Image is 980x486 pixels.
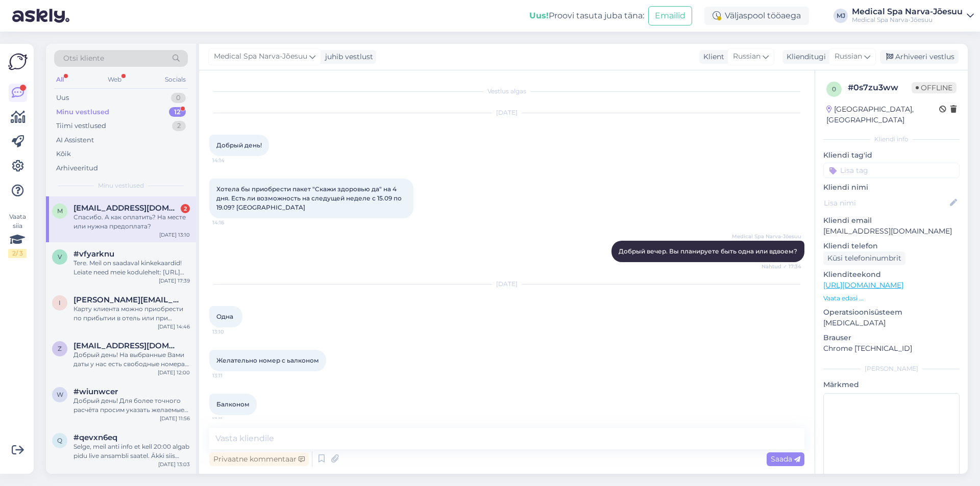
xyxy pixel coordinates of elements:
[57,391,63,398] span: w
[73,203,180,213] span: mopsik73.vl@gmail.com
[823,182,960,193] p: Kliendi nimi
[823,318,960,328] p: [MEDICAL_DATA]
[169,107,186,117] div: 12
[57,207,63,215] span: m
[158,461,190,468] div: [DATE] 13:03
[823,332,960,343] p: Brauser
[216,185,403,211] span: Хотела бы приобрести пакет "Скажи здоровью да" на 4 дня. Есть ли возможность на следущей неделе с...
[58,345,62,352] span: z
[823,135,960,144] div: Kliendi info
[823,294,960,303] p: Vaata edasi ...
[823,241,960,251] p: Kliendi telefon
[823,307,960,318] p: Operatsioonisüsteem
[823,280,903,290] a: [URL][DOMAIN_NAME]
[73,433,117,442] span: #qevxn6eq
[73,442,190,461] div: Selge, meil anti info et kell 20:00 algab pidu live ansambli saatel. Äkki siis mingi üllatus meil...
[106,73,124,86] div: Web
[56,149,71,159] div: Kõik
[848,82,912,94] div: # 0s7zu3ww
[880,50,959,64] div: Arhiveeri vestlus
[158,323,190,330] div: [DATE] 14:46
[98,181,144,190] span: Minu vestlused
[212,416,251,423] span: 13:11
[824,197,948,209] input: Lisa nimi
[699,52,724,62] div: Klient
[216,400,250,408] span: Балконом
[823,215,960,226] p: Kliendi email
[8,52,28,71] img: Askly Logo
[209,452,309,466] div: Privaatne kommentaar
[59,299,61,306] span: i
[212,219,251,226] span: 14:16
[823,163,960,178] input: Lisa tag
[852,8,974,24] a: Medical Spa Narva-JõesuuMedical Spa Narva-Jõesuu
[56,163,98,173] div: Arhiveeritud
[73,249,114,259] span: #vfyarknu
[619,247,797,255] span: Добрый вечер. Вы планируете быть одна или вдвоем?
[704,7,809,25] div: Väljaspool tööaega
[56,135,94,145] div: AI Assistent
[73,259,190,277] div: Tere. Meil on saadaval kinkekaardid! Leiate need meie kodulehelt: [URL][DOMAIN_NAME]
[823,269,960,280] p: Klienditeekond
[771,454,800,464] span: Saada
[8,212,27,258] div: Vaata siia
[832,85,836,93] span: 0
[63,53,104,64] span: Otsi kliente
[835,51,862,62] span: Russian
[529,10,644,22] div: Proovi tasuta juba täna:
[216,141,262,149] span: Добрый день!
[733,51,761,62] span: Russian
[209,279,804,289] div: [DATE]
[73,213,190,231] div: Спасибо. А как оплатить? На месте или нужна предоплата?
[529,11,549,20] b: Uus!
[214,51,307,62] span: Medical Spa Narva-Jõesuu
[163,73,188,86] div: Socials
[73,341,180,350] span: zzen@list.ru
[172,121,186,131] div: 2
[216,356,319,364] span: Желательно номер с ьалконом
[160,415,190,422] div: [DATE] 11:56
[212,372,251,379] span: 13:11
[171,93,186,103] div: 0
[73,396,190,415] div: Добрый день! Для более точного расчёта просим указать желаемые даты и количество гостей.
[73,295,180,304] span: irina.malova1@outlook.com
[56,107,109,117] div: Minu vestlused
[56,121,106,131] div: Tiimi vestlused
[823,251,905,265] div: Küsi telefoninumbrit
[73,387,118,396] span: #wiunwcer
[823,150,960,161] p: Kliendi tag'id
[823,364,960,373] div: [PERSON_NAME]
[823,379,960,390] p: Märkmed
[58,253,62,261] span: v
[782,52,826,62] div: Klienditugi
[732,233,801,240] span: Medical Spa Narva-Jõesuu
[73,304,190,323] div: Карту клиента можно приобрести по прибытии в отель или при бронировании попросить добавитькарту к...
[209,87,804,96] div: Vestlus algas
[823,343,960,354] p: Chrome [TECHNICAL_ID]
[823,226,960,237] p: [EMAIL_ADDRESS][DOMAIN_NAME]
[159,231,190,239] div: [DATE] 13:10
[56,93,69,103] div: Uus
[852,8,963,16] div: Medical Spa Narva-Jõesuu
[648,6,692,25] button: Emailid
[73,350,190,369] div: Добрый день! На выбранные Вами даты у нас есть свободные номера. По данному пакету при размещении...
[159,277,190,285] div: [DATE] 17:39
[8,249,27,258] div: 2 / 3
[834,9,848,23] div: MJ
[762,263,801,270] span: Nähtud ✓ 17:34
[852,16,963,24] div: Medical Spa Narva-Jõesuu
[212,328,251,336] span: 13:10
[216,313,233,320] span: Одна
[212,157,251,164] span: 14:14
[209,108,804,117] div: [DATE]
[54,73,66,86] div: All
[158,369,190,376] div: [DATE] 12:00
[826,104,939,125] div: [GEOGRAPHIC_DATA], [GEOGRAPHIC_DATA]
[57,437,62,444] span: q
[912,82,957,93] span: Offline
[181,204,190,213] div: 2
[321,52,373,62] div: juhib vestlust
